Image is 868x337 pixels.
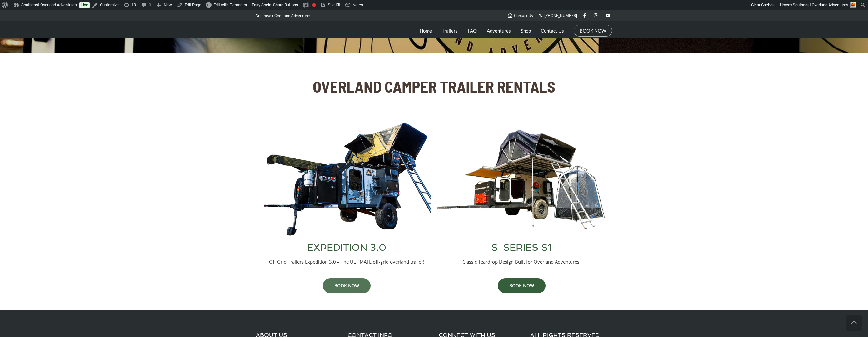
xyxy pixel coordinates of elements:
[262,259,431,265] p: Off Grid Trailers Expedition 3.0 – The ULTIMATE off-grid overland trailer!
[514,13,533,18] span: Contact Us
[498,278,546,293] a: BOOK NOW
[487,23,511,38] a: Adventures
[521,23,531,38] a: Shop
[541,23,564,38] a: Contact Us
[213,3,247,7] span: Edit with Elementor
[437,259,606,265] p: Classic Teardrop Design Built for Overland Adventures!
[437,243,606,252] h3: S-SERIES S1
[793,3,848,7] span: Southeast Overland Adventures
[508,13,533,18] a: Contact Us
[311,78,557,95] h2: OVERLAND CAMPER TRAILER RENTALS
[256,12,311,20] p: Southeast Overland Adventures
[539,13,577,18] a: [PHONE_NUMBER]
[312,3,316,7] div: Needs improvement
[262,243,431,252] h3: EXPEDITION 3.0
[437,122,606,237] img: Southeast Overland Adventures S-Series S1 Overland Trailer Full Setup
[79,2,90,8] a: Live
[262,122,431,237] img: Off Grid Trailers Expedition 3.0 Overland Trailer Full Setup
[420,23,432,38] a: Home
[468,23,477,38] a: FAQ
[328,3,340,7] span: Site Kit
[544,13,577,18] span: [PHONE_NUMBER]
[442,23,458,38] a: Trailers
[580,28,606,34] a: BOOK NOW
[323,278,371,293] a: BOOK NOW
